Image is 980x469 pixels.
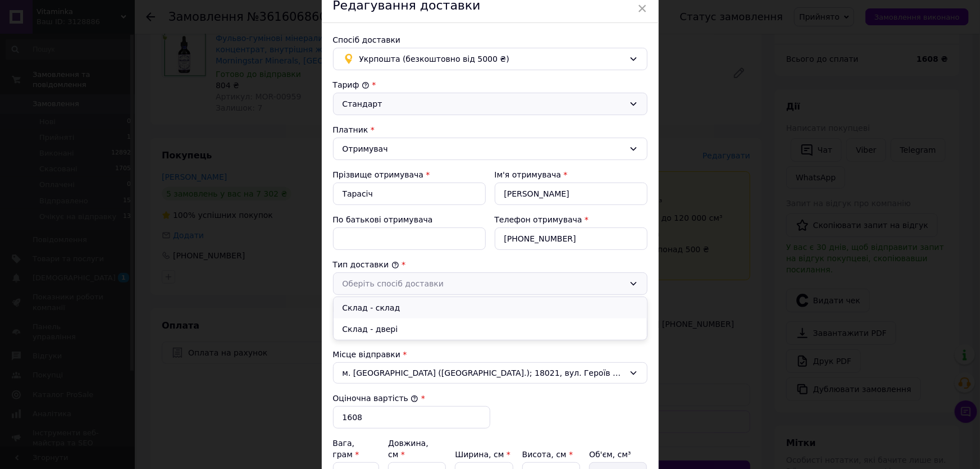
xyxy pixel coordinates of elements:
input: +380 [495,227,648,250]
div: Тариф [333,79,648,90]
div: Спосіб доставки [333,34,648,45]
div: Платник [333,124,648,135]
label: Довжина, см [388,439,429,459]
label: Ширина, см [455,450,510,459]
label: Телефон отримувача [495,215,582,224]
label: Ім'я отримувача [495,170,562,179]
div: Отримувач [343,143,625,155]
label: Прізвище отримувача [333,170,424,179]
span: Укрпошта (безкоштовно від 5000 ₴) [359,53,625,65]
div: Місце відправки [333,349,648,360]
label: По батькові отримувача [333,215,433,224]
span: м. [GEOGRAPHIC_DATA] ([GEOGRAPHIC_DATA].); 18021, вул. Героїв Дніпра, 53/3 [343,367,625,379]
div: Об'єм, см³ [589,449,647,460]
div: Тип доставки [333,259,648,270]
label: Оціночна вартість [333,394,419,403]
li: Склад - двері [334,318,647,340]
div: Оберіть спосіб доставки [343,277,625,290]
label: Вага, грам [333,439,359,459]
li: Склад - склад [334,297,647,318]
label: Висота, см [522,450,573,459]
div: Стандарт [343,98,625,110]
